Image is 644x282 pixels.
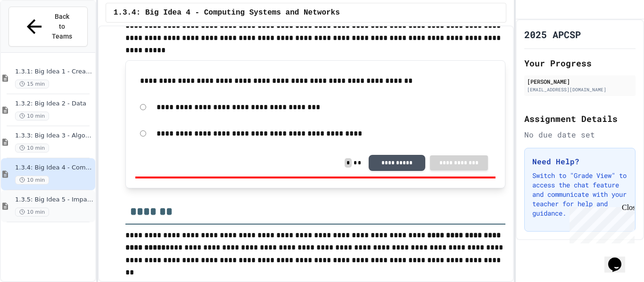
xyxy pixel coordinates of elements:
[51,12,73,41] span: Back to Teams
[8,7,88,47] button: Back to Teams
[15,80,49,89] span: 15 min
[4,4,65,60] div: Chat with us now!Close
[527,77,633,86] div: [PERSON_NAME]
[15,176,49,185] span: 10 min
[524,56,636,70] h2: Your Progress
[524,112,636,125] h2: Assignment Details
[532,171,627,218] p: Switch to "Grade View" to access the chat feature and communicate with your teacher for help and ...
[15,196,93,204] span: 1.3.5: Big Idea 5 - Impact of Computing
[15,208,49,217] span: 10 min
[15,68,93,76] span: 1.3.1: Big Idea 1 - Creative Development
[524,129,636,140] div: No due date set
[566,203,635,243] iframe: chat widget
[524,28,581,41] h1: 2025 APCSP
[15,144,49,153] span: 10 min
[527,86,633,93] div: [EMAIL_ADDRESS][DOMAIN_NAME]
[15,112,49,121] span: 10 min
[532,156,627,167] h3: Need Help?
[15,100,93,108] span: 1.3.2: Big Idea 2 - Data
[114,7,340,18] span: 1.3.4: Big Idea 4 - Computing Systems and Networks
[15,164,93,172] span: 1.3.4: Big Idea 4 - Computing Systems and Networks
[15,132,93,140] span: 1.3.3: Big Idea 3 - Algorithms and Programming
[604,244,635,273] iframe: chat widget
